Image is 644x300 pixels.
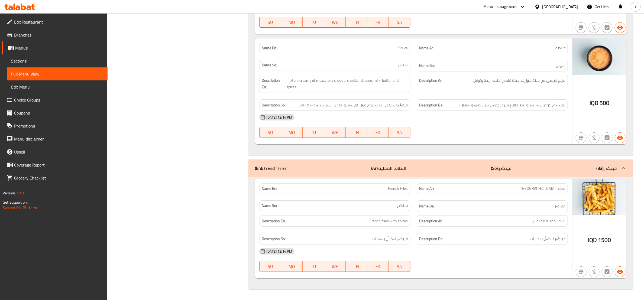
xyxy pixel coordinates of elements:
button: Purchased item [589,22,600,33]
span: بطاطا [GEOGRAPHIC_DATA] [521,186,565,191]
button: WE [324,261,346,272]
b: (En): [255,164,263,172]
span: تێکەڵەی کرێمی لە پەنیری مۆزارێلا، پەنیری چێدەر، شیر، کەرە و بەهارات. [457,102,565,109]
strong: Description Ba: [419,102,444,109]
button: SU [259,17,281,28]
button: Purchased item [589,266,600,277]
b: (So): [491,164,499,172]
span: [DATE] 12:14 PM [264,249,294,254]
span: French Fries [388,186,408,191]
span: 500 [600,98,609,108]
span: Full Menu View [11,71,103,77]
a: Menus [2,41,108,54]
strong: Name En: [262,186,277,191]
span: TU [305,18,322,26]
a: Branches [2,28,108,41]
span: Promotions [14,123,103,129]
span: WE [326,129,344,136]
img: Burger_81_%D8%B5%D9%84%D8%B5%D8%A9_Hussein638949179599425645.jpg [572,38,627,74]
button: TH [346,17,367,28]
span: 1.0.0 [17,190,25,197]
button: TU [303,17,324,28]
span: SA [391,129,408,136]
strong: Description Ar: [419,218,443,224]
strong: Name So: [262,203,277,208]
span: Coupons [14,110,103,116]
strong: Name Ar: [419,45,434,51]
strong: Description So: [262,236,286,242]
span: مزيج كريمي من جبنة موزريلا، جبنة تشيدر، حليب، زبدة وتوابل. [473,77,565,84]
button: MO [281,17,303,28]
button: MO [281,127,303,138]
button: WE [324,17,346,28]
p: البطاطا المقلية [371,165,406,171]
button: SA [389,261,410,272]
span: r [635,4,636,10]
button: WE [324,127,346,138]
span: SA [391,18,408,26]
span: SU [262,263,279,270]
span: Get support on: [3,199,28,206]
button: FR [367,17,389,28]
span: FR [370,129,387,136]
button: FR [367,127,389,138]
button: Available [615,132,626,143]
strong: Name En: [262,45,277,51]
span: فینگەر [555,203,565,210]
span: 1500 [598,235,611,245]
span: IQD [590,98,598,108]
button: TH [346,261,367,272]
b: (Ar): [371,164,379,172]
span: MO [283,129,300,136]
button: Not branch specific item [576,22,587,33]
span: سۆس [556,62,565,69]
button: SA [389,127,410,138]
span: Edit Menu [11,84,103,90]
a: Promotions [2,119,108,132]
span: TU [305,129,322,136]
button: TU [303,127,324,138]
span: Coverage Report [14,162,103,168]
span: SU [262,18,279,26]
button: TH [346,127,367,138]
span: فینگەر لەگەڵ بەهارات [373,236,408,242]
span: TH [348,263,365,270]
button: SU [259,261,281,272]
a: Edit Menu [7,80,108,93]
span: [DATE] 12:14 PM [264,115,294,120]
span: French fries with spices [370,218,408,224]
button: SA [389,17,410,28]
span: تێکەڵەی کرێمی لە پەنیری مۆزارێلا، پەنیری چێدەر، شیر، کەرە و بەهارات. [299,102,408,109]
p: French Fries [255,165,286,171]
strong: Description En: [262,218,286,224]
span: Menus [15,45,103,51]
b: (Ba): [596,164,604,172]
strong: Description So: [262,102,286,109]
a: Full Menu View [7,67,108,80]
span: TH [348,129,365,136]
button: Available [615,22,626,33]
img: Burger_81_%D9%81%D9%86%D9%83%D8%B1_Hussein638949179406624258.jpg [572,179,627,215]
a: Support.OpsPlatform [3,204,37,211]
strong: Description En: [262,77,285,90]
span: SU [262,129,279,136]
a: Choice Groups [2,93,108,106]
p: فینگەر [491,165,512,171]
span: TH [348,18,365,26]
button: Not has choices [602,266,613,277]
div: Menu-management [484,4,517,10]
span: WE [326,263,344,270]
button: Not branch specific item [576,266,587,277]
strong: Name Ba: [419,203,435,210]
span: Sauce [399,45,408,51]
div: (En): French Fries(Ar):البطاطا المقلية(So):فینگەر(Ba):فینگەر [248,159,633,177]
a: Menu disclaimer [2,132,108,145]
span: Menu disclaimer [14,136,103,142]
button: Not has choices [602,132,613,143]
span: TU [305,263,322,270]
span: سۆس [399,62,408,68]
strong: Name So: [262,62,277,68]
button: SU [259,127,281,138]
span: بطاطا مقلية مع توابل [532,218,565,224]
a: Coverage Report [2,158,108,171]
